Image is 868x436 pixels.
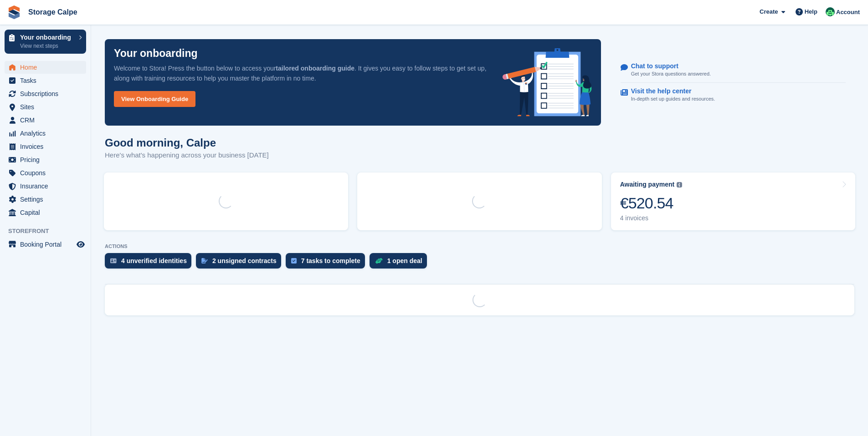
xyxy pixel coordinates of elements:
img: task-75834270c22a3079a89374b754ae025e5fb1db73e45f91037f5363f120a921f8.svg [291,258,297,264]
a: menu [5,180,86,193]
a: menu [5,74,86,87]
a: menu [5,127,86,140]
span: Pricing [20,153,75,166]
span: CRM [20,114,75,127]
a: menu [5,140,86,153]
a: menu [5,87,86,100]
a: Visit the help center In-depth set up guides and resources. [621,83,846,107]
span: Tasks [20,74,75,87]
a: Chat to support Get your Stora questions answered. [621,58,846,83]
a: Preview store [75,239,86,250]
strong: tailored onboarding guide [276,65,354,72]
p: Your onboarding [20,34,74,41]
p: Chat to support [631,62,704,70]
div: 4 unverified identities [121,257,187,264]
a: Storage Calpe [25,5,81,20]
a: Your onboarding View next steps [5,30,86,54]
div: 2 unsigned contracts [212,257,277,264]
a: menu [5,101,86,113]
p: View next steps [20,42,74,50]
span: Capital [20,206,75,219]
a: View Onboarding Guide [114,91,195,107]
p: Visit the help center [631,87,708,95]
div: 4 invoices [620,214,683,222]
a: menu [5,238,86,251]
a: 7 tasks to complete [286,253,370,273]
span: Invoices [20,140,75,153]
img: contract_signature_icon-13c848040528278c33f63329250d36e43548de30e8caae1d1a13099fd9432cc5.svg [201,258,208,264]
h1: Good morning, Calpe [105,137,269,149]
img: onboarding-info-6c161a55d2c0e0a8cae90662b2fe09162a5109e8cc188191df67fb4f79e88e88.svg [503,48,592,117]
p: Your onboarding [114,48,198,59]
a: Awaiting payment €520.54 4 invoices [611,172,855,230]
img: verify_identity-adf6edd0f0f0b5bbfe63781bf79b02c33cf7c696d77639b501bdc392416b5a36.svg [110,258,117,264]
a: menu [5,167,86,179]
a: 4 unverified identities [105,253,196,273]
a: 2 unsigned contracts [196,253,286,273]
div: 1 open deal [387,257,422,264]
span: Sites [20,101,75,113]
div: €520.54 [620,194,683,213]
span: Insurance [20,180,75,193]
a: menu [5,193,86,206]
img: icon-info-grey-7440780725fd019a000dd9b08b2336e03edf1995a4989e88bcd33f0948082b44.svg [677,182,682,188]
img: stora-icon-8386f47178a22dfd0bd8f6a31ec36ba5ce8667c1dd55bd0f319d3a0aa187defe.svg [7,5,21,19]
span: Storefront [8,227,91,236]
span: Coupons [20,167,75,179]
p: Here's what's happening across your business [DATE] [105,150,269,161]
span: Home [20,61,75,74]
span: Settings [20,193,75,206]
a: 1 open deal [370,253,431,273]
div: 7 tasks to complete [301,257,360,264]
img: Calpe Storage [826,7,835,16]
span: Subscriptions [20,87,75,100]
p: Get your Stora questions answered. [631,70,711,78]
span: Help [805,7,817,16]
a: menu [5,114,86,127]
div: Awaiting payment [620,181,675,188]
a: menu [5,61,86,74]
span: Create [760,7,778,16]
a: menu [5,153,86,166]
span: Booking Portal [20,238,75,251]
p: In-depth set up guides and resources. [631,95,715,103]
img: deal-1b604bf984904fb50ccaf53a9ad4b4a5d6e5aea283cecdc64d6e3604feb123c2.svg [375,258,383,264]
p: ACTIONS [105,243,854,249]
span: Account [836,8,860,17]
a: menu [5,206,86,219]
p: Welcome to Stora! Press the button below to access your . It gives you easy to follow steps to ge... [114,63,488,83]
span: Analytics [20,127,75,140]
